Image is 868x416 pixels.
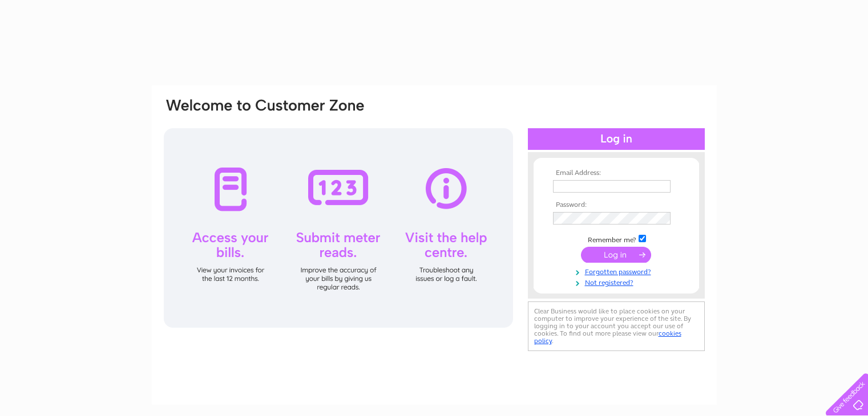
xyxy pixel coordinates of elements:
input: Submit [581,247,651,263]
th: Password: [550,201,683,209]
th: Email Address: [550,169,683,177]
a: Not registered? [553,276,683,287]
a: Forgotten password? [553,266,683,276]
a: cookies policy [534,329,681,345]
div: Clear Business would like to place cookies on your computer to improve your experience of the sit... [528,301,705,351]
td: Remember me? [550,233,683,244]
